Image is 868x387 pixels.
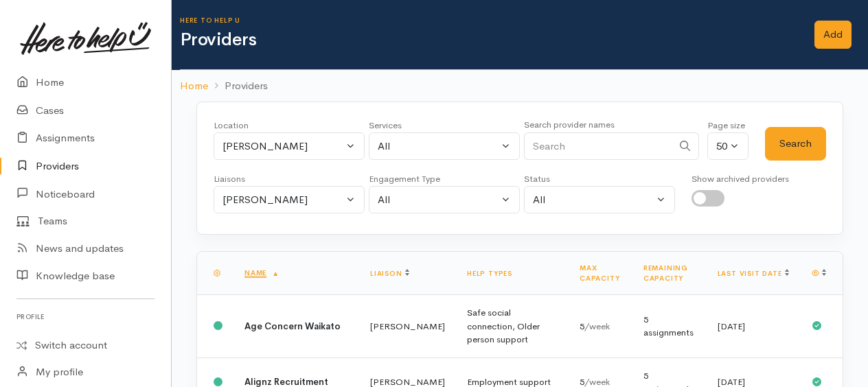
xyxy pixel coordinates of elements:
input: Search [524,132,672,161]
td: Safe social connection, Older person support [456,295,569,358]
h1: Providers [180,30,798,50]
div: All [378,192,499,208]
a: Help types [467,269,512,278]
a: Remaining capacity [643,263,688,283]
a: Home [180,78,208,94]
div: [PERSON_NAME] [222,192,343,208]
button: Hamilton [214,132,365,161]
li: Providers [208,78,268,94]
div: Show archived providers [692,172,789,186]
div: Services [369,119,520,132]
button: Kyleigh Pike [214,186,365,214]
div: Engagement Type [369,172,520,186]
button: Search [765,127,826,161]
div: 5 [580,320,621,333]
b: Age Concern Waikato [244,320,341,332]
nav: breadcrumb [172,70,868,102]
a: Max capacity [580,263,619,283]
div: 50 [716,139,727,154]
div: [PERSON_NAME] [222,139,343,154]
div: Page size [707,119,749,132]
td: [DATE] [707,295,801,358]
a: Last visit date [718,269,789,278]
div: All [378,139,499,154]
a: Liaison [370,269,409,278]
div: Liaisons [214,172,365,186]
button: All [524,186,675,214]
a: Add [814,21,852,49]
button: All [369,132,520,161]
div: 5 assignments [643,313,696,340]
div: All [533,192,654,208]
button: All [369,186,520,214]
a: Name [244,268,279,277]
h6: Profile [16,307,155,326]
span: /week [584,320,610,332]
small: Search provider names [524,119,615,130]
div: Status [524,172,675,186]
button: 50 [707,132,749,161]
td: [PERSON_NAME] [359,295,456,358]
h6: Here to help u [180,16,798,24]
div: Location [214,119,365,132]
